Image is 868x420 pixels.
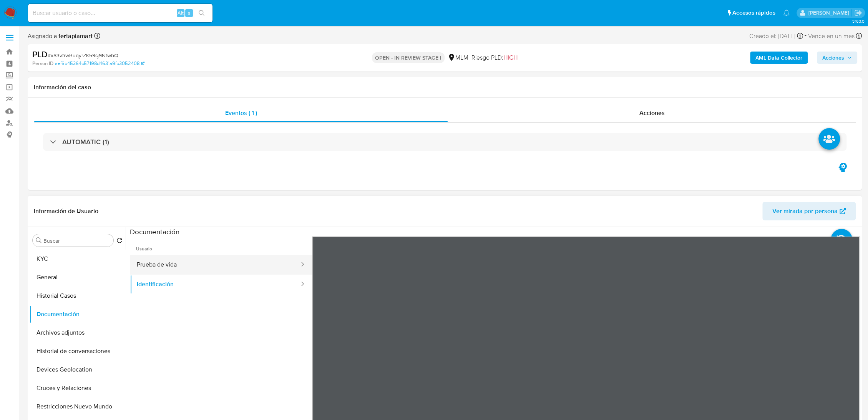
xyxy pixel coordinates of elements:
button: Archivos adjuntos [30,323,126,342]
input: Buscar usuario o caso... [28,8,212,18]
a: Notificaciones [783,10,790,16]
button: Buscar [36,237,42,243]
span: # xS3vfrwBuqyrZK59sj9NtwbQ [48,52,118,59]
button: Devices Geolocation [30,360,126,379]
p: OPEN - IN REVIEW STAGE I [372,52,445,63]
input: Buscar [43,237,110,244]
button: Restricciones Nuevo Mundo [30,397,126,416]
span: Ver mirada por persona [772,202,838,220]
h1: Información de Usuario [34,207,98,215]
button: General [30,268,126,287]
button: KYC [30,250,126,268]
button: Acciones [817,52,857,64]
div: MLM [448,53,468,62]
span: Riesgo PLD: [471,53,518,62]
button: Ver mirada por persona [762,202,856,220]
b: AML Data Collector [755,52,802,64]
p: fernando.ftapiamartinez@mercadolibre.com.mx [808,9,851,17]
button: AML Data Collector [750,52,808,64]
a: aef6b45364c57198d4631a9fb3052408 [55,60,144,67]
h1: Información del caso [34,83,856,91]
span: Asignado a [28,32,93,40]
span: HIGH [503,53,518,62]
button: Historial Casos [30,287,126,305]
button: Volver al orden por defecto [116,237,123,246]
button: Cruces y Relaciones [30,379,126,397]
span: - [805,31,807,41]
button: Documentación [30,305,126,323]
a: Salir [854,9,862,17]
span: Eventos ( 1 ) [225,108,257,117]
div: AUTOMATIC (1) [43,133,846,151]
button: Historial de conversaciones [30,342,126,360]
span: Vence en un mes [808,32,855,40]
span: Acciones [639,108,665,117]
span: s [188,9,190,17]
span: Acciones [822,52,844,64]
div: Creado el: [DATE] [749,31,803,41]
b: Person ID [32,60,53,67]
b: PLD [32,48,48,60]
b: fertapiamart [57,32,93,40]
button: search-icon [194,8,209,18]
span: Alt [178,9,184,17]
span: Accesos rápidos [732,9,775,17]
h3: AUTOMATIC (1) [62,138,109,146]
